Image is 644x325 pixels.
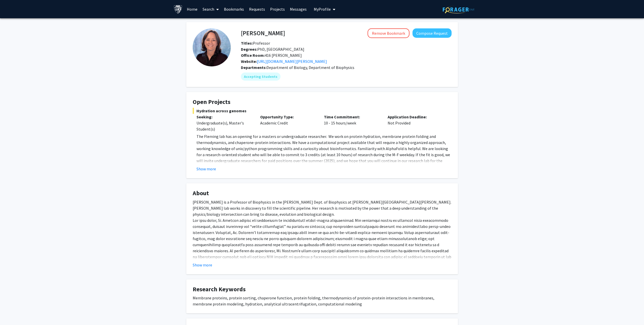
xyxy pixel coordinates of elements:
[241,47,304,52] span: PhD, [GEOGRAPHIC_DATA]
[268,0,287,18] a: Projects
[287,0,309,18] a: Messages
[241,47,257,52] b: Degrees:
[196,114,253,120] p: Seeking:
[260,114,316,120] p: Opportunity Type:
[256,114,320,132] div: Academic Credit
[193,98,452,106] h4: Open Projects
[193,295,452,307] div: Membrane proteins, protein sorting, chaperone function, protein folding, thermodynamics of protei...
[246,0,268,18] a: Requests
[196,166,216,172] button: Show more
[388,114,444,120] p: Application Deadline:
[241,53,302,58] span: 416 [PERSON_NAME]
[241,28,285,38] h4: [PERSON_NAME]
[368,28,409,38] button: Remove Bookmark
[174,5,183,14] img: Johns Hopkins University Logo
[241,41,270,46] span: Professor
[241,73,280,81] mat-chip: Accepting Students
[193,199,452,296] div: [PERSON_NAME] is a Professor of Biophysics in the [PERSON_NAME] Dept. of Biophysics at [PERSON_NA...
[314,7,331,12] span: My Profile
[412,28,452,38] button: Compose Request to Karen Fleming
[320,114,384,132] div: 10 - 15 hours/week
[221,0,246,18] a: Bookmarks
[200,0,221,18] a: Search
[193,28,231,66] img: Profile Picture
[257,59,327,64] a: Opens in a new tab
[241,53,265,58] b: Office Room:
[241,41,253,46] b: Titles:
[196,133,452,170] p: The Fleming lab has an opening for a masters or undergraduate researcher. We work on protein hydr...
[193,108,452,114] span: Hydration across genomes
[241,65,267,70] b: Departments:
[622,302,640,321] iframe: Chat
[443,6,474,13] img: ForagerOne Logo
[193,262,212,268] button: Show more
[384,114,448,132] div: Not Provided
[193,286,452,293] h4: Research Keywords
[324,114,380,120] p: Time Commitment:
[193,190,452,197] h4: About
[184,0,200,18] a: Home
[241,59,257,64] b: Website:
[267,65,354,70] span: Department of Biology, Department of Biophysics
[196,120,253,132] div: Undergraduate(s), Master's Student(s)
